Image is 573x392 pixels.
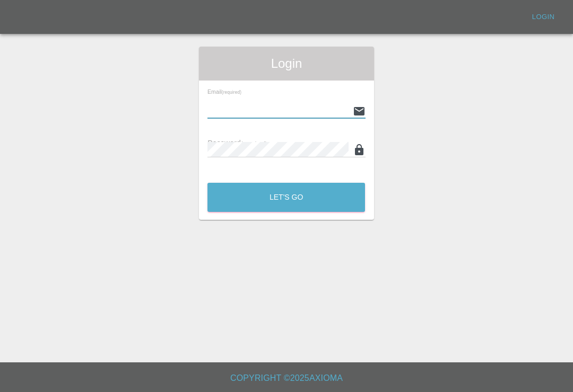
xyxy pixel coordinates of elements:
h6: Copyright © 2025 Axioma [8,371,565,386]
a: Login [526,9,560,25]
span: Email [207,88,241,95]
small: (required) [241,140,267,147]
button: Let's Go [207,183,365,212]
small: (required) [222,90,241,95]
span: Password [207,139,267,147]
span: Login [207,55,365,72]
